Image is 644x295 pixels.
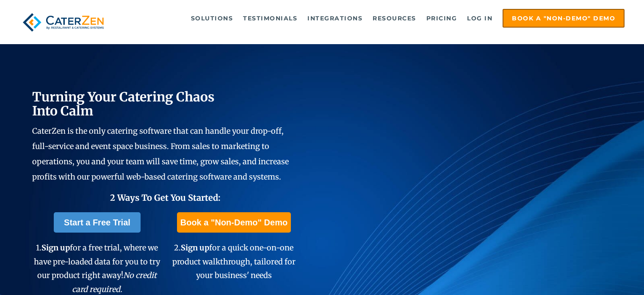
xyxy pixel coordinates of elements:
a: Testimonials [239,10,301,27]
a: Solutions [187,10,238,27]
a: Resources [368,10,420,27]
span: 2. for a quick one-on-one product walkthrough, tailored for your business' needs [172,243,296,280]
span: Turning Your Catering Chaos Into Calm [32,89,215,119]
a: Start a Free Trial [54,212,141,233]
a: Pricing [422,10,462,27]
span: Sign up [41,243,70,253]
span: CaterZen is the only catering software that can handle your drop-off, full-service and event spac... [32,126,289,182]
span: 1. for a free trial, where we have pre-loaded data for you to try our product right away! [34,243,160,294]
em: No credit card required. [72,270,157,294]
div: Navigation Menu [123,9,625,28]
span: 2 Ways To Get You Started: [110,192,221,203]
iframe: Help widget launcher [569,262,635,286]
a: Book a "Non-Demo" Demo [177,212,291,233]
a: Log in [463,10,497,27]
img: caterzen [19,9,108,36]
a: Integrations [303,10,367,27]
a: Book a "Non-Demo" Demo [503,9,625,28]
span: Sign up [181,243,209,253]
